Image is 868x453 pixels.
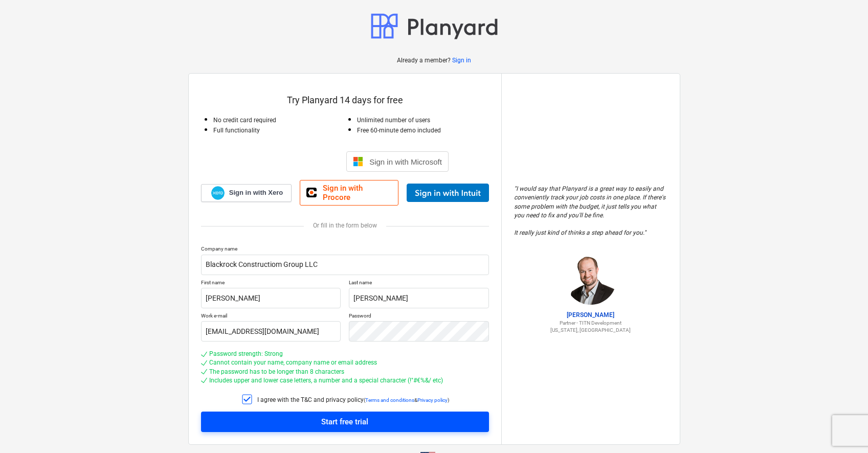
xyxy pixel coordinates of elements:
[211,186,225,200] img: Xero logo
[364,397,449,403] p: ( & )
[321,415,368,428] div: Start free trial
[514,327,667,333] p: [US_STATE], [GEOGRAPHIC_DATA]
[353,156,363,167] img: Microsoft logo
[349,288,489,308] input: Last name
[201,94,489,106] p: Try Planyard 14 days for free
[213,116,345,125] p: No credit card required
[209,358,377,367] div: Cannot contain your name, company name or email address
[323,184,392,202] span: Sign in with Procore
[201,222,489,229] div: Or fill in the form below
[201,321,341,342] input: Work e-mail
[201,184,292,202] a: Sign in with Xero
[257,396,364,404] p: I agree with the T&C and privacy policy
[209,350,283,358] div: Password strength: Strong
[514,185,667,237] p: " I would say that Planyard is a great way to easily and conveniently track your job costs in one...
[209,376,443,385] div: Includes upper and lower case letters, a number and a special character (!"#€%&/ etc)
[349,279,489,288] p: Last name
[514,320,667,326] p: Partner - TITN Development
[201,412,489,432] button: Start free trial
[349,312,489,321] p: Password
[357,116,489,125] p: Unlimited number of users
[201,288,341,308] input: First name
[201,279,341,288] p: First name
[452,56,471,65] a: Sign in
[417,397,448,403] a: Privacy policy
[241,150,338,173] div: Acceder con Google. Se abre en una pestaña nueva
[397,56,452,65] p: Already a member?
[369,157,442,166] span: Sign in with Microsoft
[365,397,414,403] a: Terms and conditions
[236,150,343,173] iframe: Botón de Acceder con Google
[229,188,283,197] span: Sign in with Xero
[300,180,398,206] a: Sign in with Procore
[201,312,341,321] p: Work e-mail
[201,255,489,275] input: Company name
[565,254,616,305] img: Jordan Cohen
[357,126,489,135] p: Free 60-minute demo included
[514,311,667,320] p: [PERSON_NAME]
[201,245,489,254] p: Company name
[209,368,344,376] div: The password has to be longer than 8 characters
[213,126,345,135] p: Full functionality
